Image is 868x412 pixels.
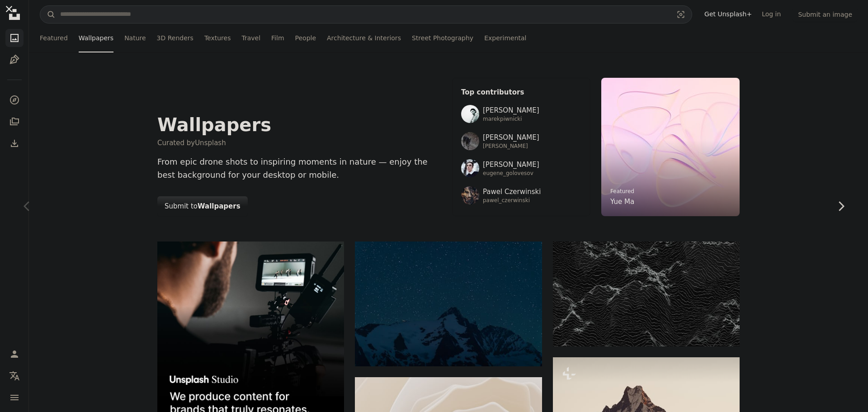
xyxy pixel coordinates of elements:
a: Avatar of user Pawel CzerwinskiPawel Czerwinskipawel_czerwinski [461,186,581,204]
a: Download History [5,134,24,152]
a: Travel [241,24,260,52]
button: Language [5,367,24,385]
a: Avatar of user Marek Piwnicki[PERSON_NAME]marekpiwnicki [461,105,581,123]
img: Avatar of user Eugene Golovesov [461,159,479,177]
h1: Wallpapers [157,114,271,136]
a: Abstract dark landscape with textured mountain peaks. [553,290,740,298]
span: Curated by [157,137,271,148]
a: Log in / Sign up [5,345,24,363]
a: Next [814,163,868,250]
span: eugene_golovesov [483,170,539,177]
a: Film [271,24,284,52]
button: Visual search [670,6,692,23]
a: Log in [757,7,786,22]
span: pawel_czerwinski [483,197,541,204]
a: Explore [5,91,24,109]
a: People [295,24,316,52]
div: From epic drone shots to inspiring moments in nature — enjoy the best background for your desktop... [157,156,441,182]
img: Avatar of user Pawel Czerwinski [461,186,479,204]
a: Nature [124,24,146,52]
span: marekpiwnicki [483,116,539,123]
button: Menu [5,388,24,407]
a: Collections [5,113,24,131]
img: Snowy mountain peak under a starry night sky [355,242,542,366]
span: [PERSON_NAME] [483,105,539,116]
h3: Top contributors [461,87,581,98]
strong: Wallpapers [198,202,241,210]
span: [PERSON_NAME] [483,143,539,150]
a: Featured [40,24,68,52]
a: Illustrations [5,51,24,69]
span: Pawel Czerwinski [483,186,541,197]
a: Photos [5,29,24,47]
a: Textures [204,24,231,52]
a: Get Unsplash+ [699,7,757,22]
a: Experimental [484,24,526,52]
form: Find visuals sitewide [40,5,692,24]
button: Submit an image [793,7,857,22]
span: [PERSON_NAME] [483,132,539,143]
a: Snowy mountain peak under a starry night sky [355,300,542,308]
a: Unsplash [195,139,226,147]
a: Yue Ma [610,196,634,207]
a: Avatar of user Wolfgang Hasselmann[PERSON_NAME][PERSON_NAME] [461,132,581,150]
a: Street Photography [412,24,473,52]
img: Avatar of user Wolfgang Hasselmann [461,132,479,150]
button: Submit toWallpapers [157,196,248,216]
button: Search Unsplash [40,6,56,23]
img: Abstract dark landscape with textured mountain peaks. [553,242,740,346]
a: Featured [610,188,634,194]
a: 3D Renders [157,24,193,52]
img: Avatar of user Marek Piwnicki [461,105,479,123]
span: [PERSON_NAME] [483,159,539,170]
a: Architecture & Interiors [327,24,401,52]
a: Avatar of user Eugene Golovesov[PERSON_NAME]eugene_golovesov [461,159,581,177]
